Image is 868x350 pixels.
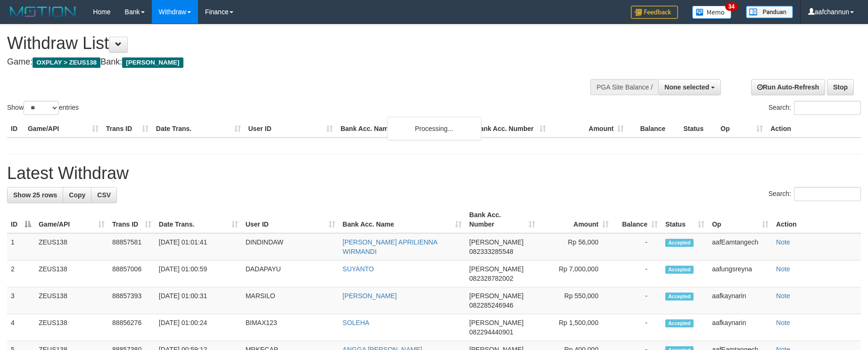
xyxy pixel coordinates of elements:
[631,6,678,19] img: Feedback.jpg
[776,292,790,300] a: Note
[155,206,242,233] th: Date Trans.: activate to sort column ascending
[665,319,694,327] span: Accepted
[343,292,397,300] a: [PERSON_NAME]
[35,314,108,341] td: ZEUS138
[7,287,35,314] td: 3
[7,5,79,19] img: MOTION_logo.png
[827,79,854,95] a: Stop
[245,120,337,138] th: User ID
[708,260,772,287] td: aafungsreyna
[242,206,339,233] th: User ID: activate to sort column ascending
[24,101,59,115] select: Showentries
[769,187,861,201] label: Search:
[471,120,550,138] th: Bank Acc. Number
[35,260,108,287] td: ZEUS138
[692,6,732,19] img: Button%20Memo.svg
[661,206,708,233] th: Status: activate to sort column ascending
[539,260,612,287] td: Rp 7,000,000
[665,239,694,247] span: Accepted
[7,34,569,53] h1: Withdraw List
[7,260,35,287] td: 2
[7,57,569,67] h4: Game: Bank:
[612,233,661,260] td: -
[102,120,152,138] th: Trans ID
[108,233,155,260] td: 88857581
[242,287,339,314] td: MARSILO
[469,248,513,255] span: Copy 082333285548 to clipboard
[7,120,24,138] th: ID
[108,206,155,233] th: Trans ID: activate to sort column ascending
[658,79,721,95] button: None selected
[612,260,661,287] td: -
[97,191,111,199] span: CSV
[708,206,772,233] th: Op: activate to sort column ascending
[155,314,242,341] td: [DATE] 01:00:24
[108,287,155,314] td: 88857393
[725,2,738,11] span: 34
[746,6,793,18] img: panduan.png
[63,187,91,203] a: Copy
[242,260,339,287] td: DADAPAYU
[539,314,612,341] td: Rp 1,500,000
[242,314,339,341] td: BIMAX123
[7,206,35,233] th: ID: activate to sort column descending
[717,120,767,138] th: Op
[387,117,481,140] div: Processing...
[772,206,861,233] th: Action
[35,206,108,233] th: Game/API: activate to sort column ascending
[794,101,861,115] input: Search:
[108,314,155,341] td: 88856276
[539,233,612,260] td: Rp 56,000
[751,79,825,95] a: Run Auto-Refresh
[465,206,539,233] th: Bank Acc. Number: activate to sort column ascending
[539,206,612,233] th: Amount: activate to sort column ascending
[7,233,35,260] td: 1
[469,328,513,336] span: Copy 082294440901 to clipboard
[679,120,717,138] th: Status
[242,233,339,260] td: DINDINDAW
[590,79,658,95] div: PGA Site Balance /
[469,319,523,326] span: [PERSON_NAME]
[469,292,523,300] span: [PERSON_NAME]
[794,187,861,201] input: Search:
[7,101,79,115] label: Show entries
[769,101,861,115] label: Search:
[664,83,709,91] span: None selected
[155,260,242,287] td: [DATE] 01:00:59
[152,120,245,138] th: Date Trans.
[155,287,242,314] td: [DATE] 01:00:31
[550,120,628,138] th: Amount
[665,266,694,274] span: Accepted
[612,314,661,341] td: -
[122,57,183,68] span: [PERSON_NAME]
[13,191,57,199] span: Show 25 rows
[612,206,661,233] th: Balance: activate to sort column ascending
[91,187,117,203] a: CSV
[7,314,35,341] td: 4
[339,206,466,233] th: Bank Acc. Name: activate to sort column ascending
[469,265,523,273] span: [PERSON_NAME]
[337,120,471,138] th: Bank Acc. Name
[7,164,861,183] h1: Latest Withdraw
[155,233,242,260] td: [DATE] 01:01:41
[69,191,85,199] span: Copy
[343,238,438,255] a: [PERSON_NAME] APRILIENNA WIRMANDI
[469,275,513,282] span: Copy 082328782002 to clipboard
[35,233,108,260] td: ZEUS138
[108,260,155,287] td: 88857006
[469,238,523,246] span: [PERSON_NAME]
[33,57,100,68] span: OXPLAY > ZEUS138
[35,287,108,314] td: ZEUS138
[708,233,772,260] td: aafEamtangech
[665,293,694,301] span: Accepted
[343,265,374,273] a: SUYANTO
[708,287,772,314] td: aafkaynarin
[24,120,102,138] th: Game/API
[343,319,370,326] a: SOLEHA
[469,301,513,309] span: Copy 082285246946 to clipboard
[612,287,661,314] td: -
[776,319,790,326] a: Note
[776,238,790,246] a: Note
[708,314,772,341] td: aafkaynarin
[776,265,790,273] a: Note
